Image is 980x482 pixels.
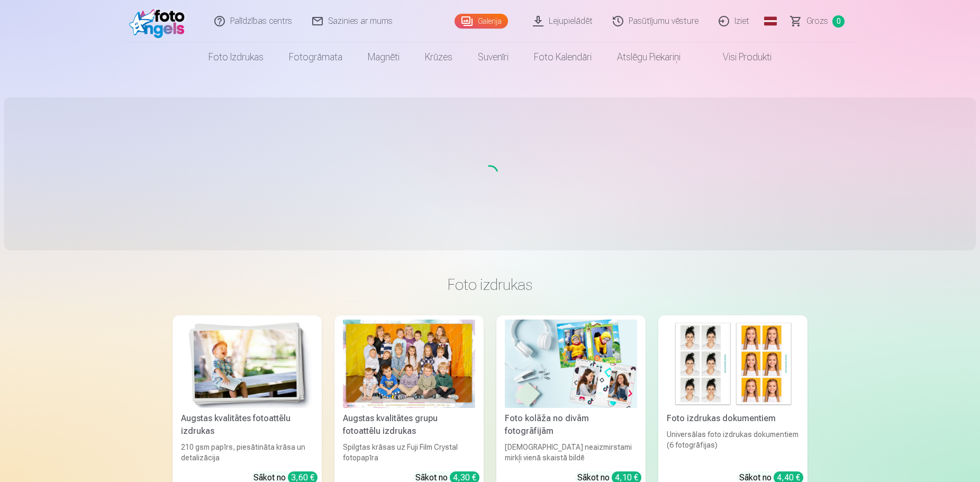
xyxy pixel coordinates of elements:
h3: Foto izdrukas [181,275,799,294]
span: 0 [832,15,845,28]
a: Magnēti [355,42,412,72]
a: Suvenīri [465,42,521,72]
div: 210 gsm papīrs, piesātināta krāsa un detalizācija [177,442,317,463]
div: [DEMOGRAPHIC_DATA] neaizmirstami mirkļi vienā skaistā bildē [501,442,641,463]
img: Foto kolāža no divām fotogrāfijām [505,320,637,408]
a: Fotogrāmata [276,42,355,72]
div: Foto izdrukas dokumentiem [663,412,803,425]
a: Krūzes [412,42,465,72]
img: /fa1 [129,4,190,38]
a: Foto izdrukas [196,42,276,72]
img: Foto izdrukas dokumentiem [667,320,799,408]
span: Grozs [806,15,828,28]
div: Augstas kvalitātes fotoattēlu izdrukas [177,412,317,438]
a: Foto kalendāri [521,42,604,72]
div: Augstas kvalitātes grupu fotoattēlu izdrukas [339,412,479,438]
a: Galerija [455,14,508,29]
div: Universālas foto izdrukas dokumentiem (6 fotogrāfijas) [663,429,803,463]
a: Atslēgu piekariņi [604,42,693,72]
img: Augstas kvalitātes fotoattēlu izdrukas [181,320,313,408]
div: Foto kolāža no divām fotogrāfijām [501,412,641,438]
div: Spilgtas krāsas uz Fuji Film Crystal fotopapīra [339,442,479,463]
a: Visi produkti [693,42,784,72]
